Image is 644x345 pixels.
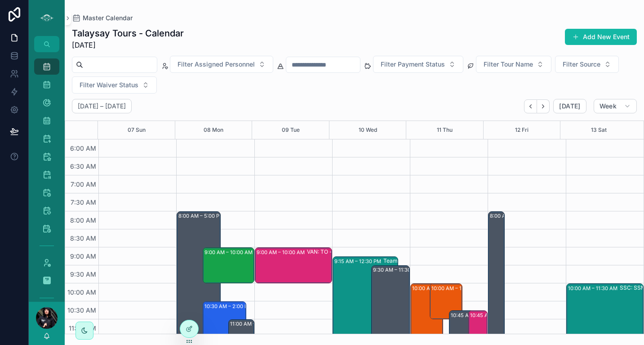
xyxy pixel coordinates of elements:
[567,284,643,337] div: 10:00 AM – 11:30 AMSSC: SSM - Porpoise Bay (15) [PERSON_NAME] | Coast Hospice, TW:VCBB-MPVK
[29,52,65,302] div: scrollable content
[334,257,383,266] div: 9:15 AM – 12:30 PM
[72,13,133,22] a: Master Calendar
[282,121,300,139] button: 09 Tue
[80,81,138,90] span: Filter Waiver Status
[78,102,126,111] h2: [DATE] – [DATE]
[204,121,223,139] button: 08 Mon
[490,211,537,220] div: 8:00 AM – 5:00 PM
[373,265,422,274] div: 9:30 AM – 11:30 AM
[68,144,98,152] span: 6:00 AM
[373,56,463,73] button: Select Button
[68,252,98,260] span: 9:00 AM
[411,284,443,337] div: 10:00 AM – 11:30 AM
[65,306,98,314] span: 10:30 AM
[178,211,226,220] div: 8:00 AM – 5:00 PM
[537,99,550,113] button: Next
[178,60,255,69] span: Filter Assigned Personnel
[72,27,184,40] h1: Talaysay Tours - Calendar
[68,162,98,170] span: 6:30 AM
[204,302,254,311] div: 10:30 AM – 2:00 PM
[563,60,600,69] span: Filter Source
[381,60,445,69] span: Filter Payment Status
[476,56,551,73] button: Select Button
[72,40,184,50] span: [DATE]
[359,121,377,139] button: 10 Wed
[437,121,453,139] button: 11 Thu
[128,121,146,139] button: 07 Sun
[67,324,98,332] span: 11:00 AM
[170,56,273,73] button: Select Button
[68,234,98,242] span: 8:30 AM
[383,257,439,264] div: Team Paint Workshop
[515,121,529,139] button: 12 Fri
[553,99,586,113] button: [DATE]
[40,11,54,25] img: App logo
[204,248,255,257] div: 9:00 AM – 10:00 AM
[257,248,307,257] div: 9:00 AM – 10:00 AM
[559,102,580,110] span: [DATE]
[524,99,537,113] button: Back
[470,311,519,320] div: 10:45 AM – 1:00 PM
[412,284,464,293] div: 10:00 AM – 11:30 AM
[307,248,382,255] div: VAN: TO - [PERSON_NAME] (14) [PERSON_NAME], [GEOGRAPHIC_DATA]:ZIEI-PTQN
[230,319,281,328] div: 11:00 AM – 12:30 PM
[430,284,462,319] div: 10:00 AM – 11:00 AM
[68,216,98,224] span: 8:00 AM
[65,288,98,296] span: 10:00 AM
[68,198,98,206] span: 7:30 AM
[555,56,619,73] button: Select Button
[372,266,409,337] div: 9:30 AM – 11:30 AM
[484,60,533,69] span: Filter Tour Name
[83,13,133,22] span: Master Calendar
[568,284,620,293] div: 10:00 AM – 11:30 AM
[255,248,332,283] div: 9:00 AM – 10:00 AMVAN: TO - [PERSON_NAME] (14) [PERSON_NAME], [GEOGRAPHIC_DATA]:ZIEI-PTQN
[600,102,617,110] span: Week
[68,180,98,188] span: 7:00 AM
[203,248,254,283] div: 9:00 AM – 10:00 AM
[591,121,607,139] button: 13 Sat
[451,311,500,320] div: 10:45 AM – 1:00 PM
[594,99,637,113] button: Week
[565,29,637,45] button: Add New Event
[68,270,98,278] span: 9:30 AM
[431,284,483,293] div: 10:00 AM – 11:00 AM
[72,76,157,94] button: Select Button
